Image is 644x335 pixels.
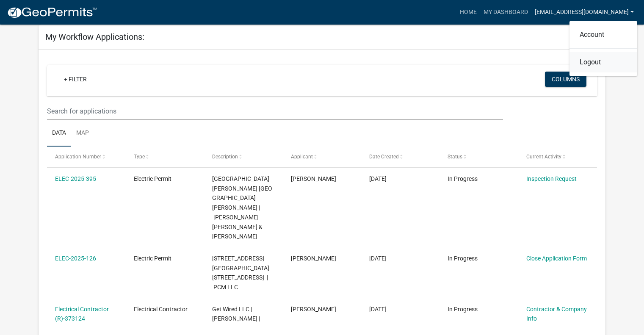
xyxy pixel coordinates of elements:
[448,154,462,160] span: Status
[47,102,503,120] input: Search for applications
[212,154,238,160] span: Description
[204,147,282,167] datatable-header-cell: Description
[291,306,336,313] span: Abby Kleehamer
[545,72,586,87] button: Columns
[45,32,144,42] h5: My Workflow Applications:
[526,175,577,182] a: Inspection Request
[448,175,478,182] span: In Progress
[518,147,597,167] datatable-header-cell: Current Activity
[369,175,387,182] span: 07/22/2025
[134,255,171,262] span: Electric Permit
[291,175,336,182] span: Abby Kleehamer
[448,255,478,262] span: In Progress
[282,147,361,167] datatable-header-cell: Applicant
[55,255,96,262] a: ELEC-2025-126
[526,154,561,160] span: Current Activity
[526,255,587,262] a: Close Application Form
[71,120,94,147] a: Map
[569,21,637,76] div: [EMAIL_ADDRESS][DOMAIN_NAME]
[55,306,109,322] a: Electrical Contractor (R)-373124
[134,175,171,182] span: Electric Permit
[55,154,101,160] span: Application Number
[569,52,637,72] a: Logout
[291,154,313,160] span: Applicant
[212,306,260,322] span: Get Wired LLC | Chad Brown |
[212,175,272,240] span: 1526 ELLIOTT AVENUE. 1526 Elliott Avenue | Elrod Daniel Wayne & Julie
[55,175,96,182] a: ELEC-2025-395
[369,306,387,313] span: 02/05/2025
[448,306,478,313] span: In Progress
[125,147,204,167] datatable-header-cell: Type
[134,154,145,160] span: Type
[456,4,480,20] a: Home
[480,4,531,20] a: My Dashboard
[57,72,94,87] a: + Filter
[531,4,637,20] a: [EMAIL_ADDRESS][DOMAIN_NAME]
[47,147,125,167] datatable-header-cell: Application Number
[526,306,587,322] a: Contractor & Company Info
[369,154,399,160] span: Date Created
[291,255,336,262] span: Abby Kleehamer
[569,25,637,45] a: Account
[361,147,439,167] datatable-header-cell: Date Created
[47,120,71,147] a: Data
[134,306,188,313] span: Electrical Contractor
[439,147,518,167] datatable-header-cell: Status
[369,255,387,262] span: 03/13/2025
[212,255,269,291] span: 300 PEARL ST. 300 Pearl Street | PCM LLC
